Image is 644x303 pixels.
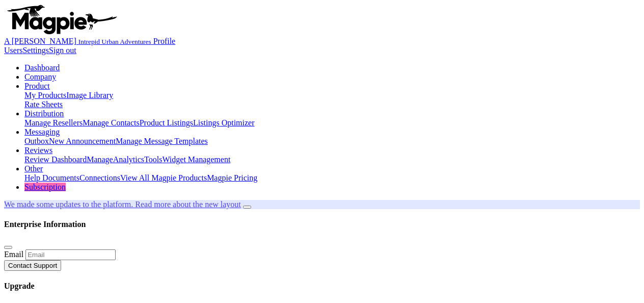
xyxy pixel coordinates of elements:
[162,155,230,164] a: Widget Management
[153,37,176,45] a: Profile
[144,155,162,164] a: Tools
[24,100,63,109] a: Rate Sheets
[78,38,151,45] small: Intrepid Urban Adventures
[24,128,60,136] a: Messaging
[243,206,251,209] button: Close announcement
[24,72,56,81] a: Company
[4,4,119,35] img: logo-ab69f6fb50320c5b225c76a69d11143b.png
[24,173,79,182] a: Help Documents
[4,220,640,229] h4: Enterprise Information
[113,155,144,164] a: Analytics
[4,37,153,45] a: A [PERSON_NAME] Intrepid Urban Adventures
[4,200,241,209] a: We made some updates to the platform. Read more about the new layout
[4,46,22,55] a: Users
[116,137,208,145] a: Manage Message Templates
[24,91,66,99] a: My Products
[140,118,193,127] a: Product Listings
[25,249,116,260] input: Email
[66,91,113,99] a: Image Library
[24,118,83,127] a: Manage Resellers
[24,63,60,72] a: Dashboard
[207,173,257,182] a: Magpie Pricing
[79,173,120,182] a: Connections
[24,82,50,90] a: Product
[49,46,76,55] a: Sign out
[24,146,52,155] a: Reviews
[49,137,116,145] a: New Announcement
[24,137,49,145] a: Outbox
[22,46,49,55] a: Settings
[24,109,64,118] a: Distribution
[87,155,113,164] a: Manage
[4,246,12,249] button: Close
[193,118,254,127] a: Listings Optimizer
[24,155,87,164] a: Review Dashboard
[4,37,10,45] span: A
[4,282,640,291] h4: Upgrade
[83,118,140,127] a: Manage Contacts
[24,183,66,191] a: Subscription
[12,37,76,45] span: [PERSON_NAME]
[4,260,61,271] button: Contact Support
[120,173,207,182] a: View All Magpie Products
[24,164,43,173] a: Other
[4,250,23,259] label: Email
